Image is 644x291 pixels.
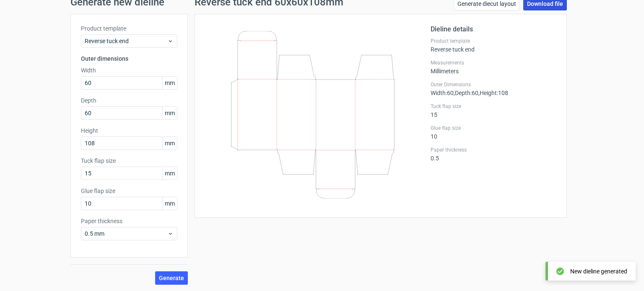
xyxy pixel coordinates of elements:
[162,197,177,210] span: mm
[81,126,177,135] label: Height
[85,37,167,45] span: Reverse tuck end
[81,54,177,63] h3: Outer dimensions
[81,157,177,165] label: Tuck flap size
[155,271,188,285] button: Generate
[81,217,177,225] label: Paper thickness
[431,59,556,75] div: Millimeters
[162,137,177,149] span: mm
[431,38,556,44] label: Product template
[431,59,556,66] label: Measurements
[478,90,508,96] span: , Height : 108
[570,267,627,276] div: New dieline generated
[431,125,556,140] div: 10
[431,90,454,96] span: Width : 60
[162,77,177,89] span: mm
[81,187,177,195] label: Glue flap size
[431,147,556,162] div: 0.5
[159,275,184,281] span: Generate
[85,229,167,238] span: 0.5 mm
[81,24,177,33] label: Product template
[431,38,556,53] div: Reverse tuck end
[431,103,556,118] div: 15
[454,90,478,96] span: , Depth : 60
[162,107,177,119] span: mm
[431,24,556,34] h2: Dieline details
[81,66,177,75] label: Width
[431,103,556,110] label: Tuck flap size
[431,81,556,88] label: Outer Dimensions
[431,147,556,153] label: Paper thickness
[81,96,177,105] label: Depth
[162,167,177,180] span: mm
[431,125,556,131] label: Glue flap size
